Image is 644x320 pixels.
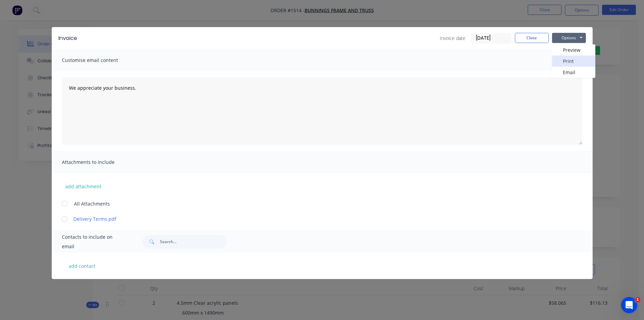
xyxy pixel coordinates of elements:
[440,35,466,42] span: Invoice date
[552,67,595,78] button: Email
[552,44,595,56] button: Preview
[74,200,110,207] span: All Attachments
[62,181,105,191] button: add attachment
[621,297,637,313] iframe: Intercom live chat
[62,56,136,65] span: Customise email content
[552,56,595,67] button: Print
[62,261,102,271] button: add contact
[62,77,582,145] textarea: We appreciate your business.
[62,232,126,251] span: Contacts to include on email
[160,235,227,249] input: Search...
[552,33,586,43] button: Options
[73,215,551,222] a: Delivery Terms.pdf
[635,297,640,302] span: 1
[62,157,136,167] span: Attachments to include
[515,33,549,43] button: Close
[58,34,77,42] div: Invoice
